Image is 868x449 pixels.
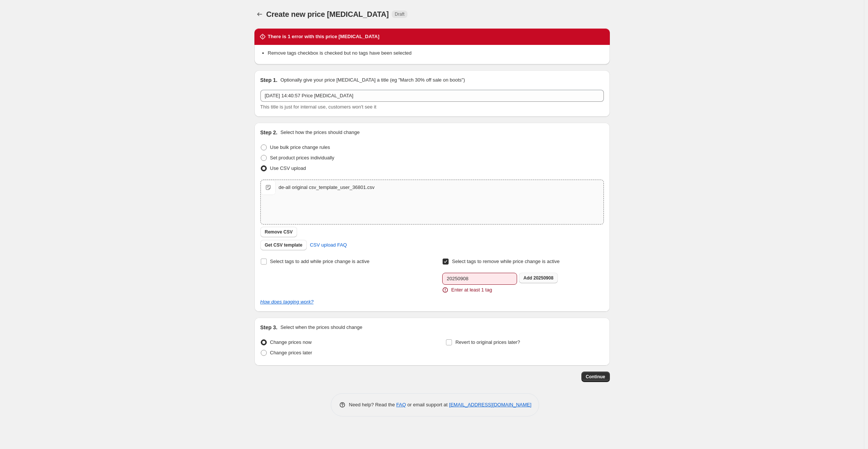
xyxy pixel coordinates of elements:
[270,155,334,161] span: Set product prices individually
[268,49,604,57] li: Remove tags checkbox is checked but no tags have been selected
[581,372,610,382] button: Continue
[452,259,560,264] span: Select tags to remove while price change is active
[534,275,553,281] span: 20250908
[455,339,520,345] span: Revert to original prices later?
[280,76,465,84] p: Optionally give your price [MEDICAL_DATA] a title (eg "March 30% off sale on boots")
[260,90,604,102] input: 30% off holiday sale
[519,273,558,283] button: Add 20250908
[442,273,517,285] input: Select tags to remove
[270,165,306,171] span: Use CSV upload
[523,275,532,281] b: Add
[406,402,449,407] span: or email support at
[279,184,375,191] div: de-all original csv_template_user_36801.csv
[260,129,278,136] h2: Step 2.
[265,229,293,235] span: Remove CSV
[451,286,492,294] span: Enter at least 1 tag
[305,239,351,251] a: CSV upload FAQ
[268,33,380,40] h2: There is 1 error with this price [MEDICAL_DATA]
[260,299,314,305] a: How does tagging work?
[280,129,360,136] p: Select how the prices should change
[260,227,297,237] button: Remove CSV
[254,9,265,19] button: Price change jobs
[270,259,370,264] span: Select tags to add while price change is active
[586,374,605,380] span: Continue
[260,76,278,84] h2: Step 1.
[395,11,404,17] span: Draft
[270,144,330,150] span: Use bulk price change rules
[260,324,278,331] h2: Step 3.
[349,402,397,407] span: Need help? Read the
[265,242,303,248] span: Get CSV template
[270,339,312,345] span: Change prices now
[260,104,376,110] span: This title is just for internal use, customers won't see it
[280,324,362,331] p: Select when the prices should change
[396,402,406,407] a: FAQ
[266,10,389,18] span: Create new price [MEDICAL_DATA]
[260,240,307,250] button: Get CSV template
[310,241,347,249] span: CSV upload FAQ
[449,402,531,407] a: [EMAIL_ADDRESS][DOMAIN_NAME]
[270,350,312,355] span: Change prices later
